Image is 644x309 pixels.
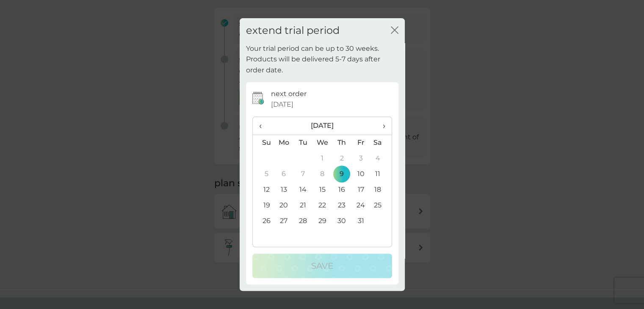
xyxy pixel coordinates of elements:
button: close [391,26,398,35]
td: 24 [351,198,370,213]
td: 6 [274,166,294,182]
td: 21 [293,198,312,213]
th: Su [253,135,274,151]
td: 27 [274,213,294,229]
td: 17 [351,182,370,198]
span: ‹ [259,117,268,135]
td: 1 [312,151,332,166]
th: Sa [370,135,391,151]
td: 4 [370,151,391,166]
p: Save [311,259,333,273]
td: 28 [293,213,312,229]
td: 23 [332,198,351,213]
td: 29 [312,213,332,229]
p: Your trial period can be up to 30 weeks. Products will be delivered 5-7 days after order date. [246,43,398,76]
td: 11 [370,166,391,182]
th: Th [332,135,351,151]
td: 16 [332,182,351,198]
td: 15 [312,182,332,198]
th: We [312,135,332,151]
td: 30 [332,213,351,229]
button: Save [252,254,392,278]
td: 8 [312,166,332,182]
td: 2 [332,151,351,166]
td: 13 [274,182,294,198]
th: Tu [293,135,312,151]
th: [DATE] [274,117,370,135]
td: 18 [370,182,391,198]
span: [DATE] [271,99,293,110]
td: 19 [253,198,274,213]
span: › [376,117,385,135]
th: Mo [274,135,294,151]
td: 12 [253,182,274,198]
td: 10 [351,166,370,182]
th: Fr [351,135,370,151]
h2: extend trial period [246,25,340,37]
td: 5 [253,166,274,182]
p: next order [271,88,307,99]
td: 3 [351,151,370,166]
td: 9 [332,166,351,182]
td: 22 [312,198,332,213]
td: 7 [293,166,312,182]
td: 14 [293,182,312,198]
td: 20 [274,198,294,213]
td: 25 [370,198,391,213]
td: 26 [253,213,274,229]
td: 31 [351,213,370,229]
